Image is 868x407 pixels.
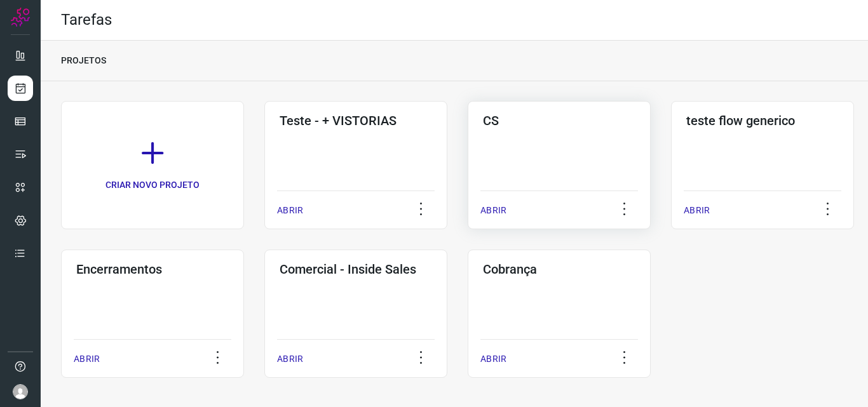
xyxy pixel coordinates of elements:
[280,262,432,277] h3: Comercial - Inside Sales
[483,113,635,128] h3: CS
[277,352,303,366] p: ABRIR
[684,204,710,217] p: ABRIR
[686,113,839,128] h3: teste flow generico
[483,262,635,277] h3: Cobrança
[480,204,506,217] p: ABRIR
[74,352,100,366] p: ABRIR
[13,384,28,399] img: avatar-user-boy.jpg
[11,8,30,27] img: Logo
[105,178,200,192] p: CRIAR NOVO PROJETO
[76,262,229,277] h3: Encerramentos
[480,352,506,366] p: ABRIR
[61,54,106,67] p: PROJETOS
[277,204,303,217] p: ABRIR
[280,113,432,128] h3: Teste - + VISTORIAS
[61,11,112,29] h2: Tarefas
